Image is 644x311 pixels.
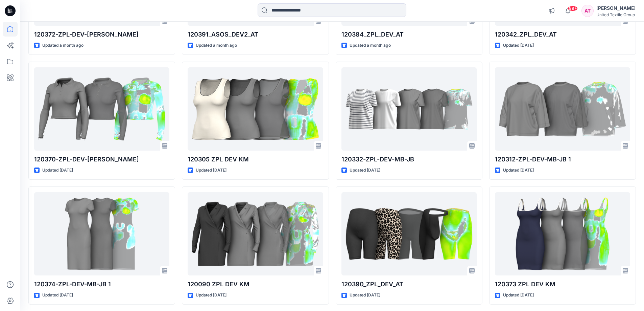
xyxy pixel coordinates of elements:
a: 120312-ZPL-DEV-MB-JB 1 [495,67,630,151]
p: Updated [DATE] [196,167,226,174]
p: 120373 ZPL DEV KM [495,280,630,289]
p: Updated [DATE] [503,292,534,299]
div: United Textile Group [596,12,636,17]
p: Updated [DATE] [350,167,380,174]
p: 120374-ZPL-DEV-MB-JB 1 [34,280,169,289]
p: Updated [DATE] [42,167,73,174]
p: 120370-ZPL-DEV-[PERSON_NAME] [34,155,169,164]
p: Updated [DATE] [196,292,226,299]
a: 120390_ZPL_DEV_AT [341,192,477,276]
p: 120391_ASOS_DEV2_AT [188,30,323,39]
p: Updated [DATE] [503,42,534,49]
div: AT [581,5,594,17]
p: 120312-ZPL-DEV-MB-JB 1 [495,155,630,164]
p: 120332-ZPL-DEV-MB-JB [341,155,477,164]
p: Updated a month ago [350,42,391,49]
div: [PERSON_NAME] [596,4,636,12]
p: Updated [DATE] [42,292,73,299]
p: Updated [DATE] [350,292,380,299]
p: 120384_ZPL_DEV_AT [341,30,477,39]
p: Updated a month ago [42,42,84,49]
p: 120390_ZPL_DEV_AT [341,280,477,289]
p: 120090 ZPL DEV KM [188,280,323,289]
p: Updated [DATE] [503,167,534,174]
p: 120372-ZPL-DEV-[PERSON_NAME] [34,30,169,39]
a: 120370-ZPL-DEV-KM-JB [34,67,169,151]
a: 120332-ZPL-DEV-MB-JB [341,67,477,151]
p: 120305 ZPL DEV KM [188,155,323,164]
a: 120305 ZPL DEV KM [188,67,323,151]
p: Updated a month ago [196,42,237,49]
p: 120342_ZPL_DEV_AT [495,30,630,39]
a: 120374-ZPL-DEV-MB-JB 1 [34,192,169,276]
a: 120090 ZPL DEV KM [188,192,323,276]
span: 99+ [568,6,578,11]
a: 120373 ZPL DEV KM [495,192,630,276]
